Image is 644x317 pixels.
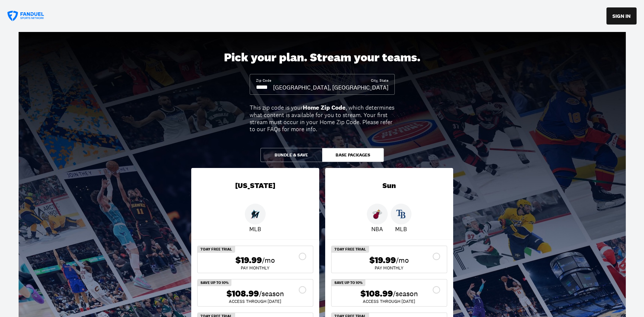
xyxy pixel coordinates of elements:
div: Save Up To 10% [198,279,231,286]
p: MLB [249,224,261,233]
button: Bundle & Save [260,148,322,162]
span: $108.99 [361,288,393,299]
div: Save Up To 10% [331,279,365,286]
span: /season [393,288,418,299]
img: Marlins [250,209,260,219]
b: Home Zip Code [303,104,346,111]
div: [US_STATE] [191,168,319,204]
img: Heat [372,209,382,219]
div: ACCESS THROUGH [DATE] [337,299,441,304]
img: Rays [396,209,406,219]
div: 7 Day Free Trial [331,246,369,253]
div: Zip Code [256,78,271,83]
span: $108.99 [227,288,259,299]
div: Sun [325,168,453,204]
button: SIGN IN [606,7,637,25]
div: 7 Day Free Trial [198,246,235,253]
p: NBA [371,224,383,233]
div: Pick your plan. Stream your teams. [224,51,420,65]
div: ACCESS THROUGH [DATE] [204,299,307,304]
div: [GEOGRAPHIC_DATA], [GEOGRAPHIC_DATA] [273,83,388,91]
span: $19.99 [236,255,262,266]
span: /mo [262,255,275,265]
div: Pay Monthly [204,266,307,270]
p: MLB [395,224,407,233]
div: Pay Monthly [337,266,441,270]
span: /season [259,288,284,299]
span: /mo [396,255,409,265]
div: This zip code is your , which determines what content is available for you to stream. Your first ... [250,104,395,133]
button: Base Packages [322,148,384,162]
div: City, State [371,78,388,83]
span: $19.99 [369,255,396,266]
